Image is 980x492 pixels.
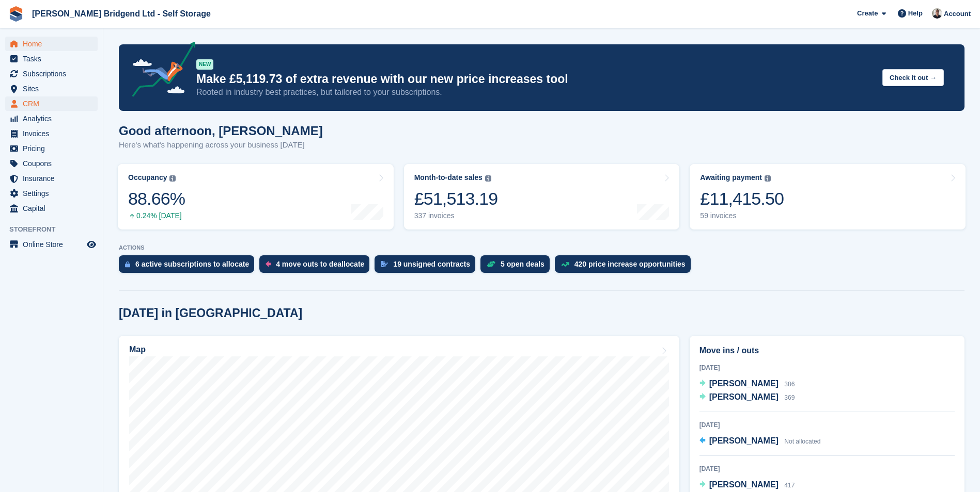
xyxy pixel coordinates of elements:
a: menu [5,156,98,171]
a: menu [5,81,98,96]
div: 337 invoices [414,211,498,220]
a: [PERSON_NAME] 386 [699,378,795,391]
a: Occupancy 88.66% 0.24% [DATE] [118,164,394,229]
div: £11,415.50 [700,188,784,209]
span: [PERSON_NAME] [709,379,779,388]
img: price_increase_opportunities-93ffe204e8149a01c8c9dc8f82e8f89637d9d84a8eef4429ea346261dce0b2c0.svg [561,262,569,267]
span: Help [908,8,923,19]
span: [PERSON_NAME] [709,436,779,445]
img: Rhys Jones [932,8,942,19]
span: Capital [23,201,85,216]
div: Occupancy [128,173,167,182]
div: 4 move outs to deallocate [276,260,364,268]
a: menu [5,237,98,252]
div: [DATE] [699,464,955,473]
a: menu [5,186,98,201]
img: active_subscription_to_allocate_icon-d502201f5373d7db506a760aba3b589e785aa758c864c3986d89f69b8ff3... [125,261,130,268]
img: icon-info-grey-7440780725fd019a000dd9b08b2336e03edf1995a4989e88bcd33f0948082b44.svg [485,175,491,182]
span: [PERSON_NAME] [709,392,779,401]
a: [PERSON_NAME] Bridgend Ltd - Self Storage [28,5,215,22]
a: 5 open deals [480,255,555,278]
div: 88.66% [128,188,185,209]
span: 417 [784,482,795,489]
span: 369 [784,394,795,401]
p: Make £5,119.73 of extra revenue with our new price increases tool [196,72,874,87]
div: Month-to-date sales [414,173,483,182]
div: Awaiting payment [700,173,762,182]
span: Insurance [23,171,85,186]
div: 0.24% [DATE] [128,211,185,220]
a: Month-to-date sales £51,513.19 337 invoices [404,164,680,229]
img: move_outs_to_deallocate_icon-f764333ba52eb49d3ac5e1228854f67142a1ed5810a6f6cc68b1a99e826820c5.svg [266,261,271,267]
span: [PERSON_NAME] [709,480,779,489]
a: menu [5,126,98,141]
span: 386 [784,381,795,388]
div: [DATE] [699,420,955,430]
img: deal-1b604bf984904fb50ccaf53a9ad4b4a5d6e5aea283cecdc64d6e3604feb123c2.svg [487,260,495,268]
a: menu [5,171,98,186]
div: 5 open deals [501,260,545,268]
div: 59 invoices [700,211,784,220]
span: Settings [23,186,85,201]
a: menu [5,37,98,51]
span: Account [944,9,971,19]
span: Tasks [23,52,85,66]
span: Sites [23,81,85,96]
img: stora-icon-8386f47178a22dfd0bd8f6a31ec36ba5ce8667c1dd55bd0f319d3a0aa187defe.svg [8,6,24,22]
img: icon-info-grey-7440780725fd019a000dd9b08b2336e03edf1995a4989e88bcd33f0948082b44.svg [169,175,176,182]
img: price-adjustments-announcement-icon-8257ccfd72463d97f412b2fc003d46551f7dbcb40ab6d574587a9cd5c0d94... [123,42,196,101]
a: menu [5,141,98,156]
p: Here's what's happening across your business [DATE] [119,139,323,151]
span: CRM [23,96,85,111]
h2: Move ins / outs [699,345,955,357]
a: Preview store [85,238,98,251]
div: 6 active subscriptions to allocate [135,260,249,268]
div: [DATE] [699,363,955,372]
a: Awaiting payment £11,415.50 59 invoices [690,164,966,229]
a: menu [5,201,98,216]
a: 4 move outs to deallocate [259,255,375,278]
a: [PERSON_NAME] 417 [699,479,795,492]
span: Analytics [23,111,85,126]
button: Check it out → [882,69,944,86]
span: Storefront [9,224,103,235]
div: 420 price increase opportunities [574,260,686,268]
span: Not allocated [784,438,820,445]
span: Invoices [23,126,85,141]
span: Pricing [23,141,85,156]
h2: Map [129,345,146,354]
span: Online Store [23,237,85,252]
span: Subscriptions [23,67,85,81]
div: £51,513.19 [414,188,498,209]
a: menu [5,96,98,111]
a: menu [5,52,98,66]
a: [PERSON_NAME] 369 [699,391,795,404]
p: ACTIONS [119,244,965,251]
a: 6 active subscriptions to allocate [119,255,259,278]
p: Rooted in industry best practices, but tailored to your subscriptions. [196,87,874,98]
a: menu [5,67,98,81]
img: icon-info-grey-7440780725fd019a000dd9b08b2336e03edf1995a4989e88bcd33f0948082b44.svg [765,175,771,182]
img: contract_signature_icon-13c848040528278c33f63329250d36e43548de30e8caae1d1a13099fd9432cc5.svg [381,261,388,267]
div: 19 unsigned contracts [393,260,470,268]
h2: [DATE] in [GEOGRAPHIC_DATA] [119,306,302,320]
a: 420 price increase opportunities [555,255,696,278]
span: Home [23,37,85,51]
h1: Good afternoon, [PERSON_NAME] [119,124,323,138]
div: NEW [196,59,213,70]
a: 19 unsigned contracts [375,255,480,278]
a: menu [5,111,98,126]
span: Coupons [23,156,85,171]
span: Create [857,8,878,19]
a: [PERSON_NAME] Not allocated [699,435,821,448]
